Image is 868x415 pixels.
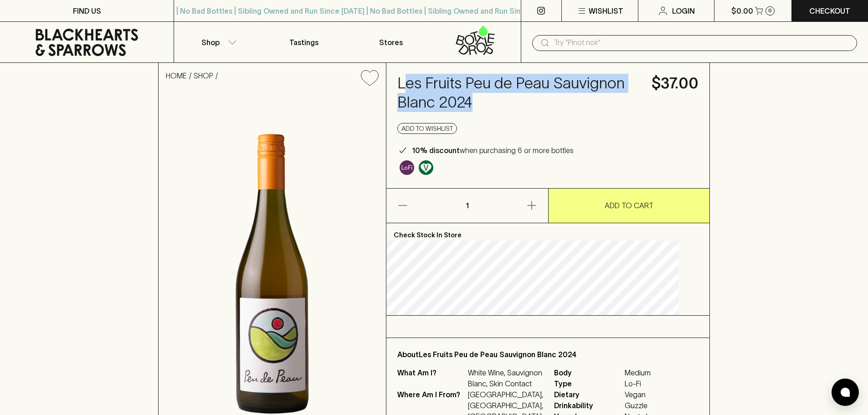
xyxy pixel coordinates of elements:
[261,22,347,62] a: Tastings
[357,67,382,90] button: Add to wishlist
[397,123,457,134] button: Add to wishlist
[554,400,622,411] span: Drinkability
[386,223,709,241] p: Check Stock In Store
[625,389,699,400] span: Vegan
[397,367,466,389] p: What Am I?
[625,367,699,378] span: Medium
[379,37,403,48] p: Stores
[589,5,623,16] p: Wishlist
[605,200,653,211] p: ADD TO CART
[554,36,850,50] input: Try "Pinot noir"
[554,389,622,400] span: Dietary
[841,388,850,397] img: bubble-icon
[416,158,436,177] a: Made without the use of any animal products.
[400,160,414,175] img: Lo-Fi
[397,158,416,177] a: Some may call it natural, others minimum intervention, either way, it’s hands off & maybe even a ...
[419,160,433,175] img: Vegan
[672,5,695,16] p: Login
[731,5,753,16] p: $0.00
[73,5,101,16] p: FIND US
[397,349,699,360] p: About Les Fruits Peu de Peau Sauvignon Blanc 2024
[468,367,543,389] p: White Wine, Sauvignon Blanc, Skin Contact
[456,189,478,223] p: 1
[412,145,574,156] p: when purchasing 6 or more bottles
[625,400,699,411] span: Guzzle
[201,37,220,48] p: Shop
[174,22,261,62] button: Shop
[289,37,318,48] p: Tastings
[348,22,434,62] a: Stores
[768,8,772,13] p: 0
[554,378,622,389] span: Type
[554,367,622,378] span: Body
[412,146,460,154] b: 10% discount
[809,5,850,16] p: Checkout
[625,378,699,389] span: Lo-Fi
[397,74,641,112] h4: Les Fruits Peu de Peau Sauvignon Blanc 2024
[549,189,710,223] button: ADD TO CART
[166,72,187,80] a: HOME
[194,72,213,80] a: SHOP
[652,74,699,93] h4: $37.00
